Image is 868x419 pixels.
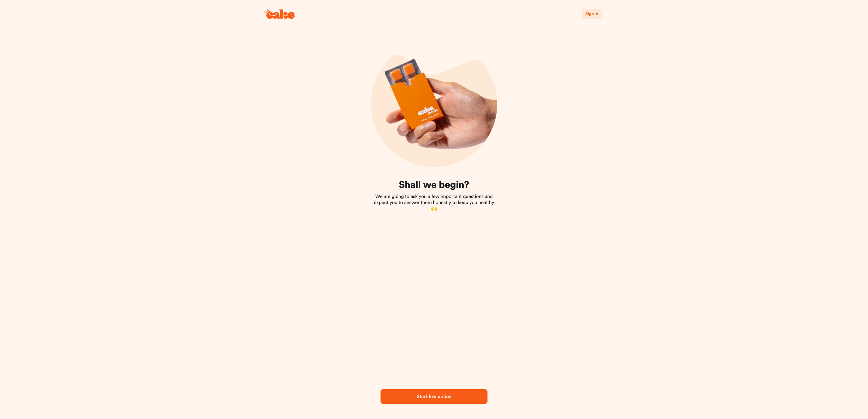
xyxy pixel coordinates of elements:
[381,389,487,404] button: Start Evaluation
[372,179,496,191] h1: Shall we begin?
[585,12,598,16] span: Sign In
[582,9,602,19] button: Sign In
[417,394,451,399] span: Start Evaluation
[371,41,497,167] img: onboarding-img03.png
[372,179,496,212] div: We are going to ask you a few important questions and expect you to answer them honestly to keep ...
